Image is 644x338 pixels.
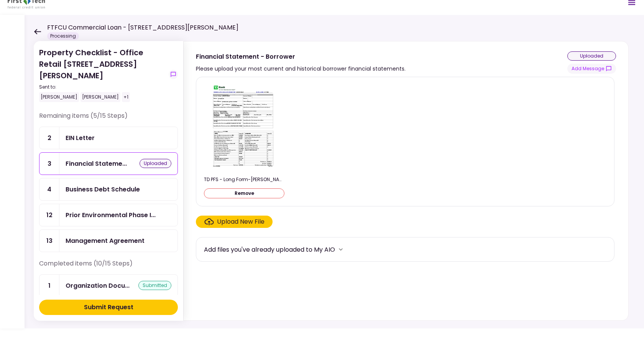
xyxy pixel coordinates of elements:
div: Management Agreement [66,236,145,246]
div: Financial Statement - Borrower [66,159,127,168]
div: Add files you've already uploaded to My AIO [204,245,335,254]
div: Remaining items (5/15 Steps) [39,111,178,127]
div: +1 [122,92,130,102]
h1: FTFCU Commercial Loan - [STREET_ADDRESS][PERSON_NAME] [47,23,238,32]
button: more [335,244,347,255]
button: show-messages [567,64,616,74]
div: [PERSON_NAME] [80,92,120,102]
span: Click here to upload the required document [196,216,273,228]
div: 2 [39,127,59,149]
a: 1Organization Documents for Borrowing Entitysubmitted [39,274,178,297]
div: Completed items (10/15 Steps) [39,259,178,274]
a: 12Prior Environmental Phase I and/or Phase II [39,204,178,226]
div: Financial Statement - BorrowerPlease upload your most current and historical borrower financial s... [183,41,629,321]
button: Remove [204,188,284,198]
div: 13 [39,230,59,252]
a: 2EIN Letter [39,127,178,149]
button: show-messages [169,70,178,79]
div: Business Debt Schedule [66,185,140,194]
a: 4Business Debt Schedule [39,178,178,201]
div: TD PFS - Long Form-Bawari.pdf [204,176,284,183]
a: 13Management Agreement [39,229,178,252]
div: Prior Environmental Phase I and/or Phase II [66,210,156,220]
div: Upload New File [217,217,264,226]
div: 4 [39,178,59,200]
div: 1 [39,275,59,297]
div: Sent to: [39,84,166,91]
div: Property Checklist - Office Retail [STREET_ADDRESS][PERSON_NAME] [39,47,166,102]
div: [PERSON_NAME] [39,92,79,102]
div: Processing [47,32,79,40]
div: uploaded [567,51,616,61]
div: 3 [39,153,59,175]
a: 3Financial Statement - Borroweruploaded [39,152,178,175]
div: Financial Statement - Borrower [196,52,406,61]
div: Submit Request [84,303,133,312]
button: Submit Request [39,300,178,315]
div: submitted [138,281,171,290]
div: EIN Letter [66,133,95,143]
div: 12 [39,204,59,226]
div: uploaded [140,159,171,168]
div: Organization Documents for Borrowing Entity [66,281,130,290]
div: Please upload your most current and historical borrower financial statements. [196,64,406,73]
